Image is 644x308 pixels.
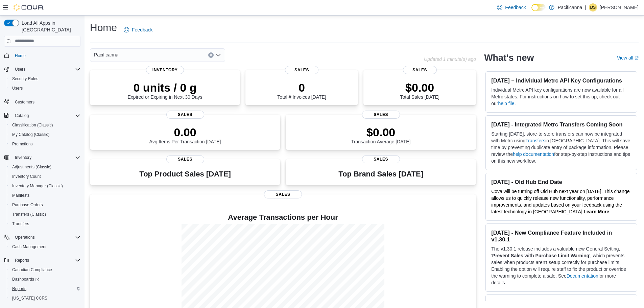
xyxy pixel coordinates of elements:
[617,55,639,61] a: View allExternal link
[12,98,37,106] a: Customers
[9,243,80,251] span: Cash Management
[9,201,46,209] a: Purchase Orders
[12,193,29,198] span: Manifests
[12,141,33,147] span: Promotions
[491,245,631,286] p: The v1.30.1 release includes a valuable new General Setting, ' ', which prevents sales when produ...
[9,285,29,293] a: Reports
[9,210,80,218] span: Transfers (Classic)
[7,275,83,284] a: Dashboards
[1,233,83,242] button: Operations
[494,1,528,14] a: Feedback
[15,67,25,72] span: Users
[9,75,41,83] a: Security Roles
[12,153,80,162] span: Inventory
[12,65,28,73] button: Users
[7,172,83,181] button: Inventory Count
[1,111,83,120] button: Catalog
[513,151,554,157] a: help documentation
[9,266,80,274] span: Canadian Compliance
[277,81,326,94] p: 0
[9,140,80,148] span: Promotions
[9,243,49,251] a: Cash Management
[139,170,231,178] h3: Top Product Sales [DATE]
[149,125,221,139] p: 0.00
[7,265,83,275] button: Canadian Compliance
[12,112,31,120] button: Catalog
[149,125,221,144] div: Avg Items Per Transaction [DATE]
[95,213,471,221] h4: Average Transactions per Hour
[9,210,49,218] a: Transfers (Classic)
[9,294,80,302] span: Washington CCRS
[9,163,54,171] a: Adjustments (Classic)
[7,130,83,139] button: My Catalog (Classic)
[424,56,476,62] p: Updated 1 minute(s) ago
[15,258,29,263] span: Reports
[12,256,80,264] span: Reports
[15,99,34,105] span: Customers
[567,273,598,279] a: Documentation
[9,201,80,209] span: Purchase Orders
[12,164,51,170] span: Adjustments (Classic)
[15,155,31,160] span: Inventory
[484,52,534,63] h2: What's new
[7,191,83,200] button: Manifests
[12,153,34,162] button: Inventory
[9,285,80,293] span: Reports
[9,266,55,274] a: Canadian Compliance
[7,162,83,172] button: Adjustments (Classic)
[585,3,586,11] p: |
[1,153,83,162] button: Inventory
[590,3,596,11] span: DS
[7,139,83,149] button: Promotions
[362,111,400,119] span: Sales
[12,212,46,217] span: Transfers (Classic)
[7,219,83,229] button: Transfers
[9,84,80,92] span: Users
[9,84,25,92] a: Users
[12,244,46,250] span: Cash Management
[12,122,53,128] span: Classification (Classic)
[351,125,411,144] div: Transaction Average [DATE]
[492,253,589,258] strong: Prevent Sales with Purchase Limit Warning
[491,179,631,185] h3: [DATE] - Old Hub End Date
[9,275,42,283] a: Dashboards
[216,52,221,58] button: Open list of options
[12,51,80,60] span: Home
[12,174,41,179] span: Inventory Count
[12,267,52,273] span: Canadian Compliance
[9,121,56,129] a: Classification (Classic)
[600,3,639,11] p: [PERSON_NAME]
[12,86,23,91] span: Users
[208,52,214,58] button: Clear input
[12,65,80,73] span: Users
[9,275,80,283] span: Dashboards
[277,81,326,100] div: Total # Invoices [DATE]
[12,277,39,282] span: Dashboards
[132,26,152,33] span: Feedback
[9,172,80,181] span: Inventory Count
[9,163,80,171] span: Adjustments (Classic)
[1,51,83,61] button: Home
[128,81,202,100] div: Expired or Expiring in Next 30 Days
[264,190,302,198] span: Sales
[7,84,83,93] button: Users
[7,74,83,84] button: Security Roles
[584,209,609,214] a: Learn More
[531,4,546,11] input: Dark Mode
[9,172,44,181] a: Inventory Count
[491,121,631,128] h3: [DATE] - Integrated Metrc Transfers Coming Soon
[9,191,32,199] a: Manifests
[9,121,80,129] span: Classification (Classic)
[12,183,63,189] span: Inventory Manager (Classic)
[12,221,29,227] span: Transfers
[121,23,155,37] a: Feedback
[9,75,80,83] span: Security Roles
[7,242,83,252] button: Cash Management
[94,51,118,59] span: Pacificanna
[362,155,400,163] span: Sales
[400,81,439,100] div: Total Sales [DATE]
[12,295,47,301] span: [US_STATE] CCRS
[635,56,639,60] svg: External link
[12,286,26,291] span: Reports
